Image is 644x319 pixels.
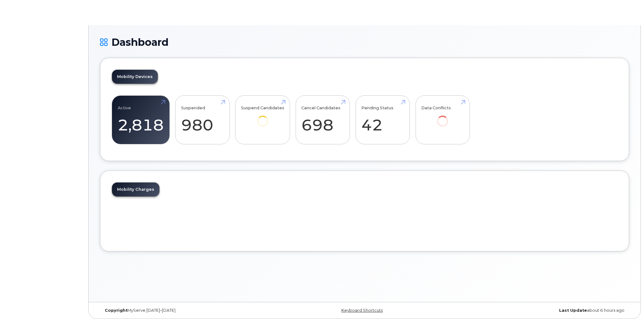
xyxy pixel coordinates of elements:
[118,99,164,141] a: Active 2,818
[112,183,159,196] a: Mobility Charges
[100,37,629,48] h1: Dashboard
[421,99,464,135] a: Data Conflicts
[301,99,344,141] a: Cancel Candidates 698
[453,308,629,313] div: about 6 hours ago
[341,308,383,313] a: Keyboard Shortcuts
[105,308,127,313] strong: Copyright
[559,308,587,313] strong: Last Update
[112,70,158,84] a: Mobility Devices
[181,99,224,141] a: Suspended 980
[241,99,284,135] a: Suspend Candidates
[100,308,276,313] div: MyServe [DATE]–[DATE]
[361,99,404,141] a: Pending Status 42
